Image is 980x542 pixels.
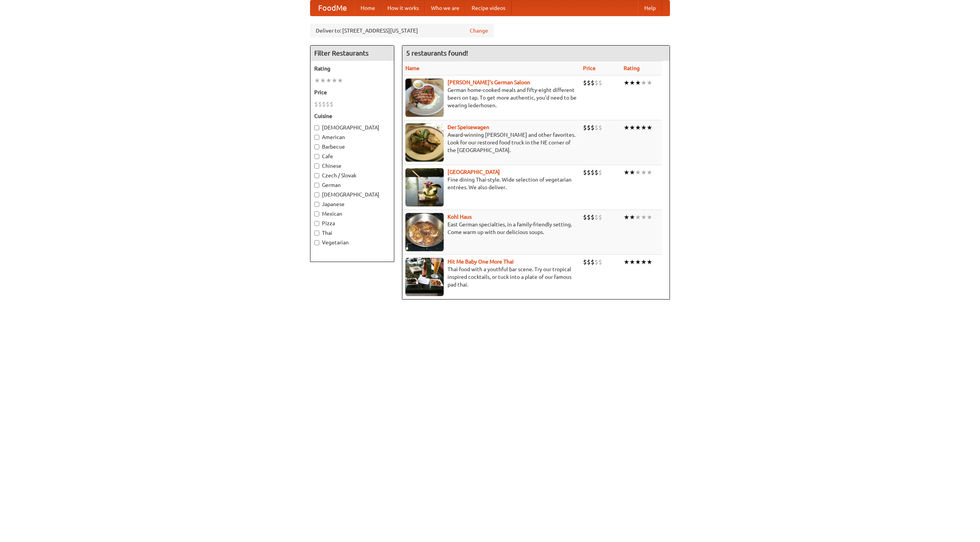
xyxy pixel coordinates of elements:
[337,76,343,85] li: ★
[448,169,500,175] a: [GEOGRAPHIC_DATA]
[587,213,591,221] li: $
[354,0,381,16] a: Home
[314,152,390,160] label: Cafe
[624,168,629,177] li: ★
[635,168,641,177] li: ★
[326,76,332,85] li: ★
[641,213,647,221] li: ★
[635,258,641,266] li: ★
[314,88,390,96] h5: Price
[595,213,598,221] li: $
[583,123,587,132] li: $
[624,79,629,87] li: ★
[314,183,319,188] input: German
[583,168,587,177] li: $
[314,164,319,169] input: Chinese
[314,200,390,208] label: Japanese
[425,0,465,16] a: Who we are
[314,154,319,159] input: Cafe
[635,213,641,221] li: ★
[314,162,390,170] label: Chinese
[322,100,326,108] li: $
[314,173,319,178] input: Czech / Slovak
[591,168,595,177] li: $
[405,65,420,71] a: Name
[314,124,390,131] label: [DEMOGRAPHIC_DATA]
[587,123,591,132] li: $
[595,168,598,177] li: $
[638,0,662,16] a: Help
[624,123,629,132] li: ★
[647,258,652,266] li: ★
[405,86,577,109] p: German home-cooked meals and fifty-eight different beers on tap. To get more authentic, you'd nee...
[448,79,530,85] a: [PERSON_NAME]'s German Saloon
[405,258,444,296] img: babythai.jpg
[405,265,577,288] p: Thai food with a youthful bar scene. Try our tropical inspired cocktails, or tuck into a plate of...
[583,213,587,221] li: $
[405,176,577,191] p: Fine dining Thai-style. Wide selection of vegetarian entrées. We also deliver.
[314,143,390,151] label: Barbecue
[470,27,488,34] a: Change
[314,135,319,140] input: American
[448,214,472,220] a: Kohl Haus
[635,123,641,132] li: ★
[641,123,647,132] li: ★
[624,258,629,266] li: ★
[314,231,319,236] input: Thai
[624,213,629,221] li: ★
[595,258,598,266] li: $
[405,123,444,162] img: speisewagen.jpg
[314,229,390,237] label: Thai
[448,124,489,130] a: Der Speisewagen
[587,79,591,87] li: $
[320,76,326,85] li: ★
[629,79,635,87] li: ★
[314,211,319,216] input: Mexican
[318,100,322,108] li: $
[314,65,390,72] h5: Rating
[314,76,320,85] li: ★
[647,79,652,87] li: ★
[598,123,602,132] li: $
[314,144,319,149] input: Barbecue
[405,221,577,236] p: East German specialties, in a family-friendly setting. Come warm up with our delicious soups.
[629,213,635,221] li: ★
[624,65,640,71] a: Rating
[310,46,394,61] h4: Filter Restaurants
[595,123,598,132] li: $
[314,240,319,245] input: Vegetarian
[314,221,319,226] input: Pizza
[641,168,647,177] li: ★
[641,79,647,87] li: ★
[310,24,494,38] div: Deliver to: [STREET_ADDRESS][US_STATE]
[314,191,390,198] label: [DEMOGRAPHIC_DATA]
[332,76,337,85] li: ★
[595,79,598,87] li: $
[405,79,444,117] img: esthers.jpg
[587,168,591,177] li: $
[314,125,319,130] input: [DEMOGRAPHIC_DATA]
[326,100,330,108] li: $
[448,259,514,265] a: Hit Me Baby One More Thai
[647,123,652,132] li: ★
[465,0,511,16] a: Recipe videos
[598,79,602,87] li: $
[381,0,425,16] a: How it works
[641,258,647,266] li: ★
[647,168,652,177] li: ★
[629,258,635,266] li: ★
[591,213,595,221] li: $
[587,258,591,266] li: $
[314,181,390,189] label: German
[314,133,390,141] label: American
[591,79,595,87] li: $
[647,213,652,221] li: ★
[314,219,390,227] label: Pizza
[591,258,595,266] li: $
[405,168,444,206] img: satay.jpg
[314,192,319,197] input: [DEMOGRAPHIC_DATA]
